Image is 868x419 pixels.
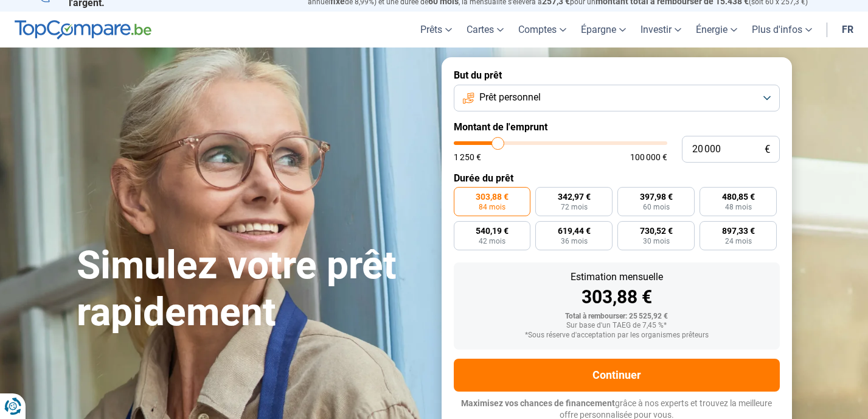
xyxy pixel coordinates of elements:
[511,12,574,48] a: Comptes
[640,227,673,235] span: 730,52 €
[558,192,591,201] span: 342,97 €
[476,227,509,235] span: 540,19 €
[722,227,755,235] span: 897,33 €
[464,322,770,330] div: Sur base d'un TAEG de 7,45 %*
[479,203,505,211] span: 84 mois
[689,12,745,48] a: Énergie
[454,172,780,184] label: Durée du prêt
[722,192,755,201] span: 480,85 €
[454,121,780,133] label: Montant de l'emprunt
[454,85,780,111] button: Prêt personnel
[558,227,591,235] span: 619,44 €
[464,272,770,282] div: Estimation mensuelle
[479,238,505,245] span: 42 mois
[561,238,588,245] span: 36 mois
[77,242,427,336] h1: Simulez votre prêt rapidement
[454,153,481,161] span: 1 250 €
[459,12,511,48] a: Cartes
[574,12,633,48] a: Épargne
[725,203,752,211] span: 48 mois
[561,203,588,211] span: 72 mois
[476,192,509,201] span: 303,88 €
[643,238,670,245] span: 30 mois
[835,12,861,48] a: fr
[454,359,780,392] button: Continuer
[630,153,667,161] span: 100 000 €
[464,331,770,340] div: *Sous réserve d'acceptation par les organismes prêteurs
[633,12,689,48] a: Investir
[464,312,770,321] div: Total à rembourser: 25 525,92 €
[640,192,673,201] span: 397,98 €
[765,144,770,155] span: €
[479,91,541,104] span: Prêt personnel
[725,238,752,245] span: 24 mois
[461,398,615,408] span: Maximisez vos chances de financement
[643,203,670,211] span: 60 mois
[454,69,780,81] label: But du prêt
[15,20,151,40] img: TopCompare
[745,12,819,48] a: Plus d'infos
[464,288,770,306] div: 303,88 €
[413,12,459,48] a: Prêts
